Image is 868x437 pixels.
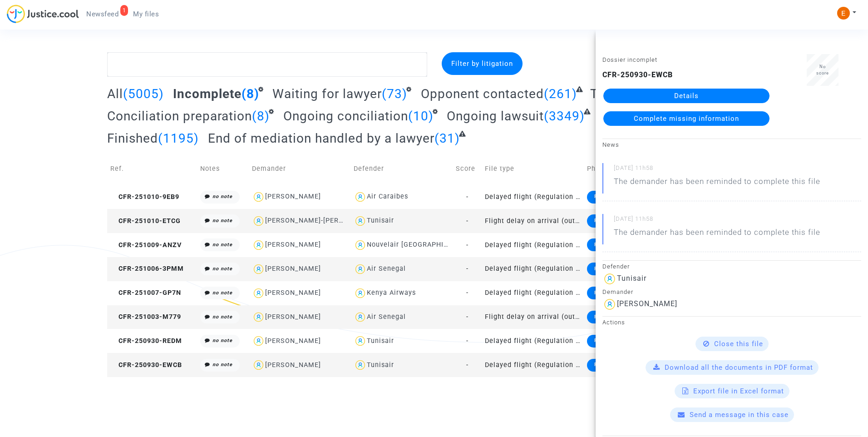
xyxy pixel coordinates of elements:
span: (8) [252,109,270,124]
p: The demander has been reminded to complete this file [614,227,820,243]
span: All [107,86,123,101]
span: My files [133,10,159,18]
a: My files [126,7,166,21]
span: No score [816,64,829,75]
span: Download all the documents in PDF format [665,363,813,372]
span: (1195) [158,131,199,146]
i: no note [212,266,232,272]
img: icon-user.svg [354,287,367,300]
i: no note [212,338,232,343]
img: icon-user.svg [354,263,367,276]
span: CFR-251010-9EB9 [110,193,179,201]
span: Opponent contacted [421,86,544,101]
div: Formal notice [587,287,638,299]
img: icon-user.svg [252,190,265,204]
td: Notes [197,153,249,185]
div: [PERSON_NAME] [265,313,321,321]
img: icon-user.svg [602,297,617,312]
td: Delayed flight (Regulation EC 261/2004) [482,185,584,209]
span: Ongoing conciliation [283,109,408,124]
div: Air Caraibes [367,193,408,200]
span: - [466,361,469,369]
span: - [466,193,469,201]
span: CFR-250930-EWCB [110,361,182,369]
img: icon-user.svg [252,311,265,324]
img: icon-user.svg [602,272,617,286]
td: Score [453,153,482,185]
span: Filter by litigation [451,60,513,68]
span: End of mediation handled by a lawyer [208,131,434,146]
td: Flight delay on arrival (outside of EU - Montreal Convention) [482,209,584,233]
div: Nouvelair [GEOGRAPHIC_DATA] [367,241,471,248]
span: - [466,241,469,249]
span: (3349) [544,109,585,124]
div: Air Senegal [367,313,406,321]
td: Ref. [107,153,197,185]
div: [PERSON_NAME] [265,193,321,200]
div: 1 [120,5,128,16]
div: [PERSON_NAME] [617,299,677,308]
span: To pay [590,86,631,101]
span: - [466,337,469,345]
span: Waiting for lawyer [272,86,382,101]
span: - [466,313,469,321]
small: Dossier incomplet [602,56,657,63]
p: The demander has been reminded to complete this file [614,176,820,192]
td: Flight delay on arrival (outside of EU - Montreal Convention) [482,305,584,329]
div: Kenya Airways [367,289,416,297]
div: [PERSON_NAME] [265,361,321,369]
span: CFR-250930-REDM [110,337,182,345]
b: CFR-250930-EWCB [602,70,673,79]
div: Tunisair [617,274,646,283]
span: - [466,289,469,297]
img: icon-user.svg [252,214,265,228]
img: icon-user.svg [354,358,367,372]
div: Formal notice [587,335,638,348]
td: Delayed flight (Regulation EC 261/2004) [482,257,584,281]
img: icon-user.svg [252,287,265,300]
div: [PERSON_NAME] [265,241,321,248]
small: Demander [602,288,633,295]
i: no note [212,362,232,367]
div: [PERSON_NAME]-[PERSON_NAME] [265,217,379,224]
td: Delayed flight (Regulation EC 261/2004) [482,233,584,257]
span: Close this file [714,340,763,348]
small: Actions [602,319,625,326]
span: Incomplete [173,86,242,101]
td: Phase [584,153,649,185]
a: 1Newsfeed [79,7,126,21]
a: Details [603,89,769,103]
div: Tunisair [367,361,394,369]
i: no note [212,218,232,223]
span: (73) [382,86,407,101]
span: (8) [242,86,259,101]
td: Delayed flight (Regulation EC 261/2004) [482,329,584,353]
span: Newsfeed [86,10,118,18]
span: CFR-251007-GP7N [110,289,181,297]
div: Formal notice [587,238,638,251]
span: - [466,217,469,225]
img: icon-user.svg [354,238,367,252]
div: Tunisair [367,217,394,224]
img: icon-user.svg [252,263,265,276]
td: Delayed flight (Regulation EC 261/2004) [482,353,584,377]
img: jc-logo.svg [7,5,79,23]
div: [PERSON_NAME] [265,265,321,273]
span: CFR-251006-3PMM [110,265,184,273]
img: icon-user.svg [354,190,367,204]
td: File type [482,153,584,185]
span: (31) [434,131,460,146]
img: icon-user.svg [354,334,367,348]
div: Formal notice [587,359,638,372]
span: CFR-251009-ANZV [110,241,182,249]
img: icon-user.svg [252,358,265,372]
div: [PERSON_NAME] [265,289,321,297]
span: Ongoing lawsuit [447,109,544,124]
div: Formal notice [587,263,638,275]
div: Formal notice [587,311,638,323]
span: CFR-251003-M779 [110,313,181,321]
div: Air Senegal [367,265,406,273]
i: no note [212,194,232,199]
span: Finished [107,131,158,146]
div: Formal notice [587,191,638,204]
